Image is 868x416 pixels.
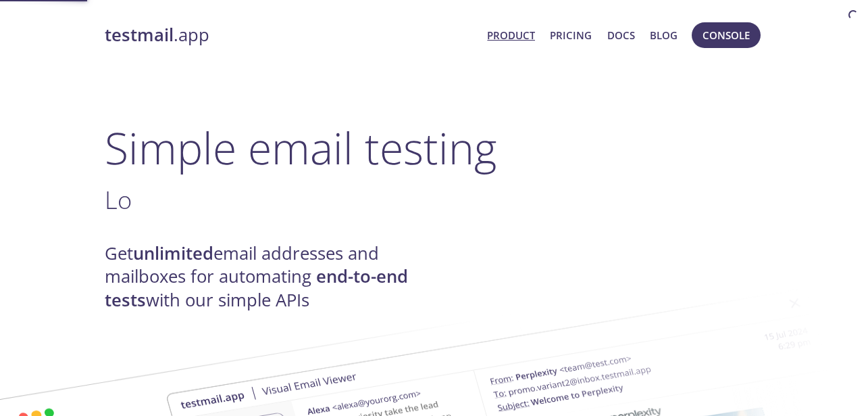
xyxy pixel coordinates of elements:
a: testmail.app [105,24,477,47]
h4: Get email addresses and mailboxes for automating with our simple APIs [105,242,434,312]
a: Product [487,26,535,44]
button: Console [692,22,761,48]
a: Pricing [550,26,592,44]
strong: testmail [105,23,174,47]
h1: Simple email testing [105,122,764,174]
span: Lo [105,183,132,216]
strong: end-to-end tests [105,264,408,311]
a: Docs [607,26,635,44]
a: Blog [650,26,678,44]
strong: unlimited [133,241,213,265]
span: Console [703,26,750,44]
